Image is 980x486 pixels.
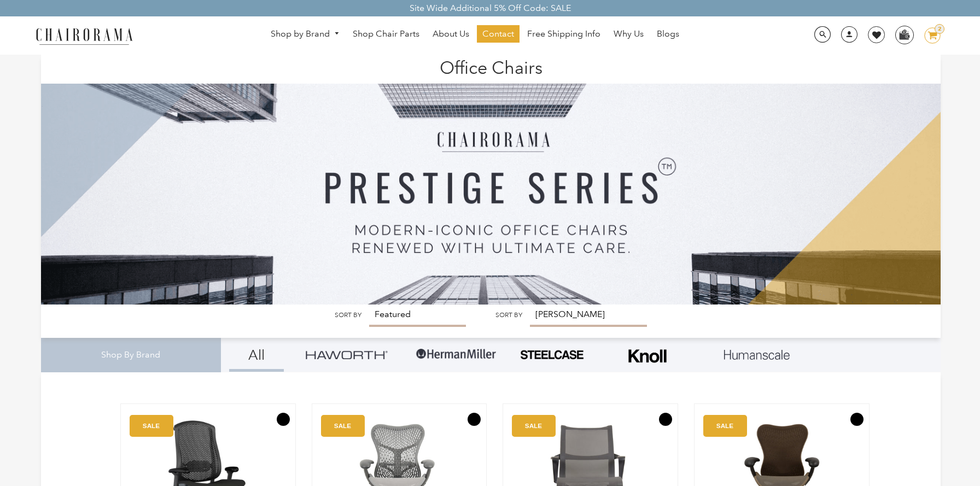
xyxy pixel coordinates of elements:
[265,26,345,43] a: Shop by Brand
[495,311,522,319] label: Sort by
[335,311,361,319] label: Sort by
[306,350,388,359] img: Group_4be16a4b-c81a-4a6e-a540-764d0a8faf6e.png
[916,27,941,44] a: 2
[724,350,790,360] img: Layer_1_1.png
[334,422,351,429] text: SALE
[522,25,606,43] a: Free Shipping Info
[433,28,469,40] span: About Us
[41,55,941,305] img: Office Chairs
[659,413,672,426] button: Add to Wishlist
[347,25,425,43] a: Shop Chair Parts
[657,28,679,40] span: Blogs
[519,349,585,361] img: PHOTO-2024-07-09-00-53-10-removebg-preview.png
[896,26,913,43] img: WhatsApp_Image_2024-07-12_at_16.23.01.webp
[525,422,542,429] text: SALE
[52,55,930,78] h1: Office Chairs
[427,25,475,43] a: About Us
[482,28,514,40] span: Contact
[651,25,685,43] a: Blogs
[41,338,221,372] div: Shop By Brand
[477,25,520,43] a: Contact
[415,338,497,371] img: Group-1.png
[608,25,649,43] a: Why Us
[626,342,669,370] img: Frame_4.png
[143,422,160,429] text: SALE
[850,413,864,426] button: Add to Wishlist
[185,25,765,45] nav: DesktopNavigation
[527,28,600,40] span: Free Shipping Info
[468,413,481,426] button: Add to Wishlist
[614,28,644,40] span: Why Us
[935,24,944,34] div: 2
[353,28,419,40] span: Shop Chair Parts
[229,338,284,372] a: All
[30,26,139,45] img: chairorama
[277,413,290,426] button: Add to Wishlist
[716,422,733,429] text: SALE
